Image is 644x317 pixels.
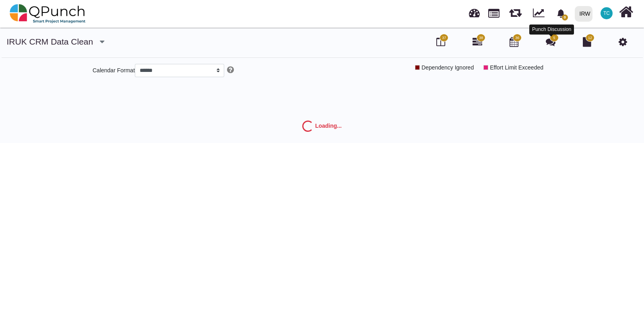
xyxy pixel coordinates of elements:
[315,122,342,129] strong: Loading...
[87,63,322,78] div: Calendar Format
[554,6,568,20] div: Notification
[596,0,617,26] a: TC
[552,0,572,26] a: bell fill0
[557,9,565,18] svg: bell fill
[509,4,522,17] span: Releases
[488,5,500,18] span: Projects
[479,35,483,41] span: 38
[529,0,552,27] div: Dynamic Report
[436,37,445,47] i: Board
[227,66,234,74] i: Calendar view
[473,37,482,47] i: Gantt
[473,40,482,47] a: 38
[482,63,543,72] li: Effort Limit Exceeded
[571,0,596,27] a: IRW
[7,37,93,46] a: IRUK CRM Data Clean
[10,2,86,26] img: qpunch-sp.fa6292f.png
[553,35,555,41] span: 5
[601,7,613,19] span: Tayyib Choudhury
[583,37,591,47] i: Document Library
[580,7,590,21] div: IRW
[442,35,446,41] span: 37
[562,14,568,20] span: 0
[413,63,474,72] li: Dependency Ignored
[603,11,610,16] span: TC
[588,35,592,41] span: 12
[515,35,519,41] span: 36
[529,25,574,35] div: Punch Discussion
[619,4,633,20] i: Home
[510,37,518,47] i: Calendar
[469,5,480,17] span: Dashboard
